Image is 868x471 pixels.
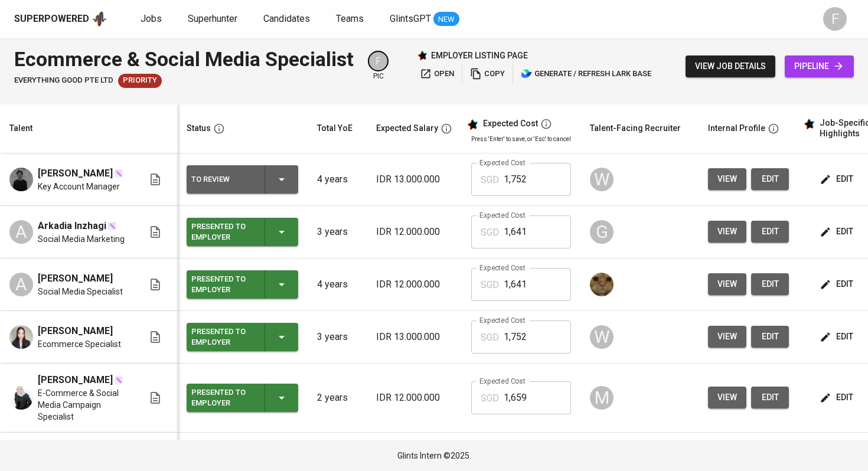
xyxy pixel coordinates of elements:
div: W [590,168,614,191]
span: edit [761,390,779,405]
button: To Review [187,165,298,194]
div: Presented to Employer [191,219,255,245]
span: edit [822,277,853,292]
span: GlintsGPT [390,13,431,24]
span: open [420,67,454,81]
div: Presented to Employer [191,272,255,297]
div: To Review [191,172,255,187]
img: magic_wand.svg [107,221,117,231]
div: New Job received from Demand Team [118,74,162,88]
span: Key Account Manager [38,181,120,192]
div: Presented to Employer [191,324,255,350]
img: Brigitha Jannah [9,386,33,410]
div: Internal Profile [708,121,765,136]
button: edit [817,273,858,295]
span: edit [761,277,779,292]
span: edit [761,329,779,344]
span: generate / refresh lark base [521,67,651,81]
p: IDR 13.000.000 [376,172,452,187]
img: app logo [92,10,107,28]
a: Teams [336,12,366,27]
div: Total YoE [317,121,353,136]
p: 2 years [317,391,357,405]
a: GlintsGPT NEW [390,12,459,27]
button: edit [751,168,789,190]
div: Status [187,121,211,136]
span: view job details [695,59,766,74]
p: SGD [481,391,499,405]
span: copy [470,67,505,81]
p: IDR 13.000.000 [376,330,452,344]
img: Richelle Feby [9,325,33,349]
p: 4 years [317,172,357,187]
span: edit [761,224,779,239]
span: edit [761,172,779,187]
p: SGD [481,173,499,187]
span: view [717,172,737,187]
div: A [9,220,33,244]
span: pipeline [794,59,844,74]
p: 3 years [317,225,357,239]
img: Glints Star [417,50,428,61]
span: view [717,224,737,239]
div: Ecommerce & Social Media Specialist [14,45,354,74]
div: Superpowered [14,12,89,26]
div: M [590,386,614,410]
img: magic_wand.svg [114,375,123,385]
button: edit [817,387,858,408]
span: Arkadia Inzhagi [38,219,106,233]
button: edit [817,221,858,243]
img: lark [521,68,533,80]
span: view [717,390,737,405]
p: SGD [481,278,499,292]
span: [PERSON_NAME] [38,272,113,286]
span: Candidates [263,13,310,24]
button: Presented to Employer [187,270,298,299]
span: NEW [433,14,459,25]
p: employer listing page [431,50,528,61]
div: Expected Cost [483,119,538,129]
span: Everything good Pte Ltd [14,75,113,86]
button: view [708,273,746,295]
span: Jobs [141,13,162,24]
span: view [717,277,737,292]
button: copy [467,65,508,83]
button: edit [817,326,858,348]
div: Presented to Employer [191,385,255,411]
button: Presented to Employer [187,323,298,351]
button: view [708,387,746,408]
img: glints_star.svg [803,118,815,130]
span: Teams [336,13,364,24]
button: edit [751,221,789,243]
p: 4 years [317,277,357,292]
span: [PERSON_NAME] [38,373,113,387]
span: Social Media Specialist [38,286,123,297]
div: F [368,51,389,71]
button: edit [751,273,789,295]
button: view [708,221,746,243]
button: open [417,65,457,83]
a: edit [751,387,789,408]
div: F [823,7,847,31]
img: ec6c0910-f960-4a00-a8f8-c5744e41279e.jpg [590,273,614,296]
span: Superhunter [188,13,237,24]
button: edit [751,326,789,348]
div: A [9,273,33,296]
button: edit [817,168,858,190]
div: Talent [9,121,32,136]
img: Kevin Jonathan Kristianto [9,168,33,191]
span: E-Commerce & Social Media Campaign Specialist [38,387,129,423]
span: edit [822,224,853,239]
img: glints_star.svg [466,119,478,130]
span: [PERSON_NAME] [38,166,113,181]
div: pic [368,51,389,81]
div: W [590,325,614,349]
p: Press 'Enter' to save, or 'Esc' to cancel [471,135,571,143]
span: [PERSON_NAME] [38,324,113,338]
p: IDR 12.000.000 [376,391,452,405]
div: Talent-Facing Recruiter [590,121,681,136]
p: 3 years [317,330,357,344]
